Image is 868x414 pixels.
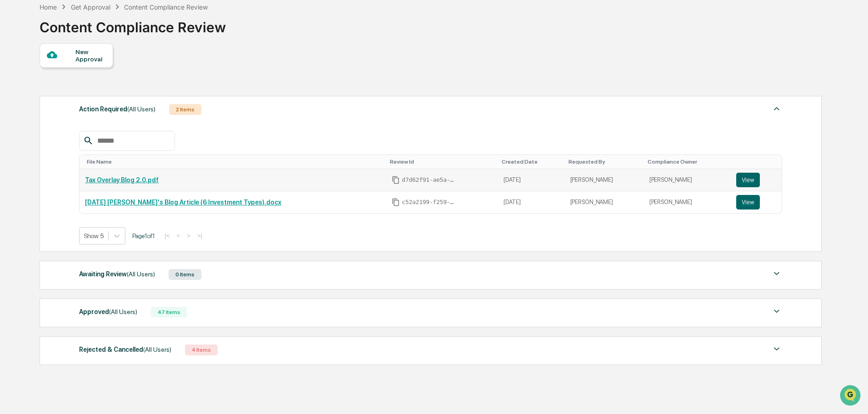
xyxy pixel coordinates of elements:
div: Start new chat [31,70,149,79]
span: Copy Id [392,198,400,206]
button: View [736,173,760,187]
button: View [736,195,760,209]
img: 1746055101610-c473b297-6a78-478c-a979-82029cc54cd1 [9,70,25,86]
a: [DATE] [PERSON_NAME]'s Blog Article (6 Investment Types).docx [85,199,281,206]
a: View [736,195,777,209]
div: Content Compliance Review [40,12,226,35]
button: |< [162,232,172,239]
a: Tax Overlay Blog 2.0.pdf [85,176,159,184]
div: New Approval [75,48,106,63]
div: Rejected & Cancelled [79,344,171,355]
span: Attestations [75,115,113,124]
a: View [736,173,777,187]
div: 0 Items [169,269,201,280]
img: caret [771,306,782,317]
iframe: Open customer support [839,384,863,409]
td: [PERSON_NAME] [565,169,644,191]
span: Preclearance [18,115,59,124]
span: (All Users) [109,308,137,315]
span: (All Users) [127,105,155,113]
button: >| [195,232,205,239]
p: How can we help? [9,19,165,34]
td: [DATE] [498,191,565,213]
div: 🔎 [9,133,16,140]
div: 4 Items [185,344,218,355]
div: Awaiting Review [79,268,155,280]
span: Pylon [90,154,110,161]
td: [DATE] [498,169,565,191]
div: 🖐️ [9,115,16,123]
div: Toggle SortBy [648,159,727,165]
div: We're available if you need us! [31,79,115,86]
div: 🗄️ [66,115,73,123]
div: 47 Items [151,307,187,318]
div: Toggle SortBy [502,159,561,165]
div: Toggle SortBy [569,159,640,165]
div: Action Required [79,103,155,115]
span: (All Users) [143,346,171,353]
img: caret [771,268,782,279]
span: d7d62f91-ae5a-44f2-bbec-fb0e3cba95f7 [402,176,456,184]
a: Powered byPylon [64,154,110,161]
span: (All Users) [127,270,155,278]
button: < [174,232,183,239]
div: Approved [79,306,137,318]
img: caret [771,103,782,114]
div: Toggle SortBy [87,159,383,165]
div: Home [40,3,57,11]
span: Data Lookup [18,132,57,141]
td: [PERSON_NAME] [644,191,731,213]
a: 🖐️Preclearance [5,111,62,127]
div: Content Compliance Review [124,3,208,11]
button: > [184,232,193,239]
span: c52a2199-f259-4024-90af-cc7cf416cdc1 [402,199,456,206]
div: Toggle SortBy [738,159,778,165]
td: [PERSON_NAME] [644,169,731,191]
a: 🔎Data Lookup [5,128,61,145]
div: Get Approval [71,3,110,11]
span: Page 1 of 1 [132,232,155,239]
img: caret [771,344,782,354]
span: Copy Id [392,176,400,184]
td: [PERSON_NAME] [565,191,644,213]
button: Start new chat [155,72,165,83]
div: 2 Items [169,104,201,115]
a: 🗄️Attestations [62,111,116,127]
div: Toggle SortBy [390,159,494,165]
